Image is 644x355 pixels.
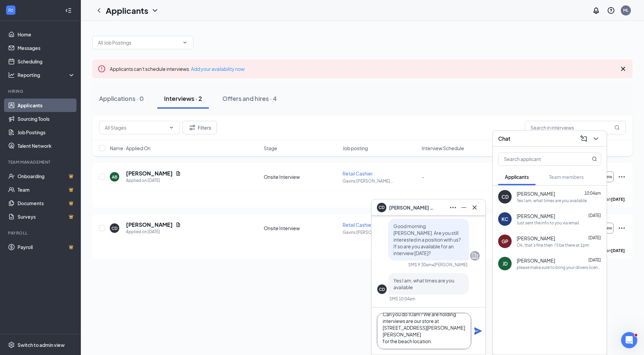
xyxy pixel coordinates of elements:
button: Filter Filters [183,121,217,134]
span: [DATE] [588,235,601,240]
a: Job Postings [18,126,75,139]
span: Applicants [505,174,529,180]
div: please make sure to bring your drivers license and social security card [517,265,601,270]
svg: Ellipses [449,203,457,212]
input: All Stages [105,124,166,131]
div: Hiring [8,88,74,94]
a: DocumentsCrown [18,196,75,210]
span: 10:04am [584,191,601,196]
svg: Cross [619,65,627,73]
div: JD [503,260,508,267]
button: Ellipses [448,202,458,213]
input: Search in interviews [525,121,626,134]
a: Scheduling [18,55,75,68]
span: [PERSON_NAME] [517,257,555,264]
svg: Error [98,65,106,73]
span: [DATE] [588,257,601,263]
span: Name · Applied On [110,145,151,152]
div: Switch to admin view [18,342,65,348]
svg: ChevronDown [592,135,600,143]
div: ML [623,7,629,13]
span: Retail Cashier [343,222,373,228]
p: Gavins [PERSON_NAME] ... [343,178,417,184]
svg: Settings [8,342,15,348]
svg: MagnifyingGlass [592,156,597,162]
input: Search applicant [498,153,578,165]
div: Applied on [DATE] [126,177,181,184]
span: • [PERSON_NAME] [432,262,468,268]
div: GP [502,238,508,245]
div: CD [111,225,118,231]
iframe: Intercom live chat [621,332,637,348]
svg: ChevronDown [169,125,174,130]
svg: Plane [474,327,482,335]
svg: ComposeMessage [580,135,588,143]
svg: Ellipses [618,173,626,181]
div: Reporting [18,72,75,78]
div: CD [502,193,509,200]
svg: ChevronDown [151,6,159,15]
a: Talent Network [18,139,75,153]
span: Applicants can't schedule interviews. [110,66,245,72]
svg: ChevronLeft [95,6,103,15]
div: Offers and hires · 4 [222,94,277,103]
a: Sourcing Tools [18,112,75,126]
svg: QuestionInfo [607,6,615,15]
span: Job posting [343,145,368,152]
a: Messages [18,41,75,55]
a: OnboardingCrown [18,169,75,183]
span: [PERSON_NAME] DeArmond [389,204,436,211]
svg: Document [175,222,181,227]
svg: Notifications [592,6,600,15]
a: Applicants [18,99,75,112]
button: ComposeMessage [578,133,589,144]
svg: Analysis [8,72,15,78]
div: Payroll [8,230,74,236]
button: ChevronDown [590,133,601,144]
textarea: Can you do 10am? We are holding interviews are our store at [STREET_ADDRESS][PERSON_NAME][PERSON_... [377,313,471,349]
div: Onsite Interview [264,225,339,231]
div: Onsite Interview [264,173,339,180]
div: Just sent the info to you via email. [517,220,580,226]
span: [DATE] [588,213,601,218]
span: Retail Cashier [343,170,373,176]
span: [PERSON_NAME] [517,235,555,242]
span: Good morning [PERSON_NAME]. Are you still interested in a position with us? If so are you availab... [393,223,461,256]
b: [DATE] [611,248,625,253]
span: Yes I am, what times are you available [393,277,454,290]
h1: Applicants [106,5,148,16]
button: Cross [469,202,480,213]
svg: Collapse [65,7,72,14]
span: - [422,174,424,180]
span: Stage [264,145,277,152]
a: Home [18,28,75,41]
div: CD [379,286,385,292]
svg: Ellipses [618,224,626,232]
svg: Minimize [460,203,468,212]
svg: Document [175,171,181,176]
svg: ChevronDown [182,40,188,45]
a: Add your availability now [191,66,245,72]
h5: [PERSON_NAME] [126,170,173,177]
div: Applied on [DATE] [126,228,181,235]
p: Gavins [PERSON_NAME] ... [343,229,417,235]
a: SurveysCrown [18,210,75,223]
div: Applications · 0 [99,94,144,103]
div: AB [112,174,117,180]
h3: Chat [498,135,510,142]
a: PayrollCrown [18,240,75,254]
button: Minimize [458,202,469,213]
a: TeamCrown [18,183,75,196]
div: Interviews · 2 [164,94,202,103]
svg: MagnifyingGlass [614,125,620,130]
div: KC [502,216,508,222]
svg: WorkstreamLogo [7,7,14,13]
svg: Company [471,252,479,260]
svg: Filter [188,124,196,132]
span: Team members [549,174,584,180]
div: Yes I am, what times are you available [517,198,587,203]
span: Interview Schedule [422,145,464,152]
span: [PERSON_NAME] [517,213,555,219]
